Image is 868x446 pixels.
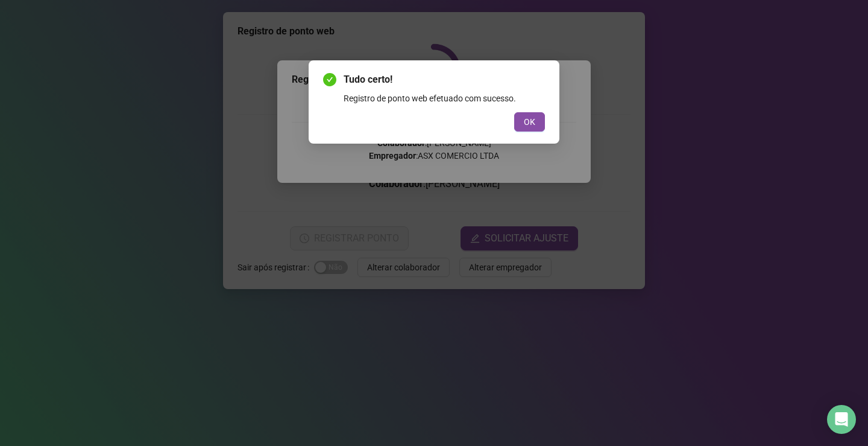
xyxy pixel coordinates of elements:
div: Open Intercom Messenger [827,405,856,434]
span: check-circle [323,73,336,86]
span: Tudo certo! [344,72,545,87]
span: OK [524,115,535,129]
button: OK [514,112,545,132]
div: Registro de ponto web efetuado com sucesso. [344,92,545,105]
